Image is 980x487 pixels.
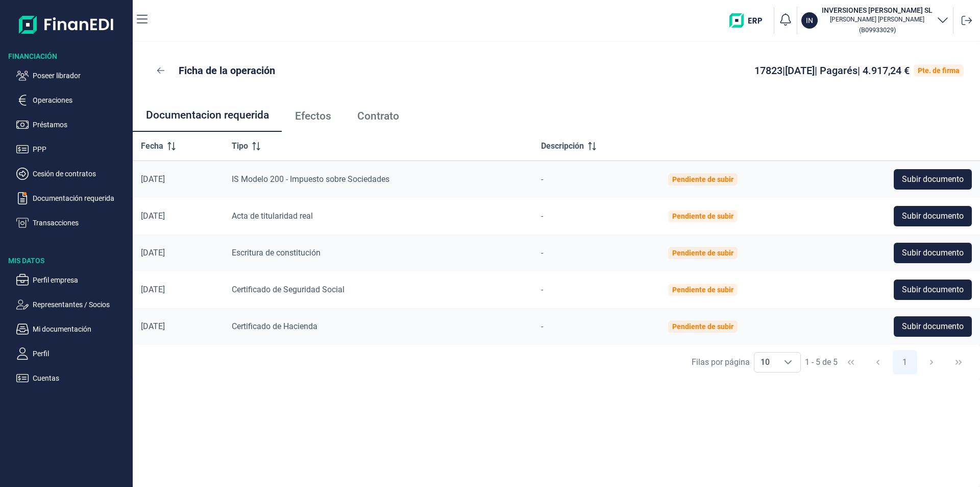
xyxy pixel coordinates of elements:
p: Transacciones [33,217,129,229]
div: Filas por página [692,356,750,368]
a: Efectos [282,99,344,133]
span: - [541,174,543,184]
p: Perfil [33,347,129,360]
p: Cuentas [33,372,129,384]
button: Subir documento [894,280,972,300]
span: Subir documento [902,320,964,333]
button: Cuentas [16,372,129,384]
a: Documentacion requerida [133,99,282,133]
button: Operaciones [16,94,129,106]
p: Poseer librador [33,69,129,82]
span: Subir documento [902,247,964,259]
span: 10 [754,353,776,372]
span: Subir documento [902,173,964,185]
div: Pte. de firma [918,66,960,75]
span: Tipo [232,140,248,152]
div: Pendiente de subir [672,286,733,294]
div: [DATE] [141,248,215,258]
button: Subir documento [894,169,972,190]
button: Cesión de contratos [16,168,129,180]
span: Certificado de Seguridad Social [232,285,345,294]
span: Efectos [295,111,331,122]
button: Next Page [919,350,944,375]
button: PPP [16,143,129,155]
span: Acta de titularidad real [232,211,313,221]
div: [DATE] [141,174,215,184]
img: Logo de aplicación [19,8,114,41]
span: Descripción [541,140,584,152]
div: Pendiente de subir [672,249,733,257]
p: IN [806,15,813,26]
p: Operaciones [33,94,129,106]
p: Cesión de contratos [33,168,129,180]
button: First Page [839,350,863,375]
p: Mi documentación [33,323,129,335]
span: - [541,211,543,221]
div: Pendiente de subir [672,212,733,220]
button: Representantes / Socios [16,298,129,311]
div: Pendiente de subir [672,175,733,183]
p: Ficha de la operación [179,63,275,78]
button: Poseer librador [16,69,129,82]
button: Previous Page [866,350,890,375]
span: Documentacion requerida [146,110,269,121]
p: Perfil empresa [33,274,129,286]
div: [DATE] [141,211,215,221]
span: IS Modelo 200 - Impuesto sobre Sociedades [232,174,389,184]
p: Representantes / Socios [33,298,129,311]
button: Mi documentación [16,323,129,335]
p: [PERSON_NAME] [PERSON_NAME] [822,15,933,24]
button: Transacciones [16,217,129,229]
span: 17823 | [DATE] | Pagarés | 4.917,24 € [754,64,910,77]
button: Subir documento [894,243,972,263]
span: - [541,248,543,258]
button: Perfil empresa [16,274,129,286]
button: Perfil [16,347,129,360]
img: erp [729,13,770,28]
button: Last Page [946,350,971,375]
div: Pendiente de subir [672,322,733,331]
button: Documentación requerida [16,192,129,204]
div: [DATE] [141,285,215,295]
button: Préstamos [16,119,129,131]
a: Contrato [344,99,412,133]
button: Page 1 [893,350,917,375]
p: PPP [33,143,129,155]
h3: INVERSIONES [PERSON_NAME] SL [822,5,933,15]
p: Documentación requerida [33,192,129,204]
span: Certificado de Hacienda [232,321,317,331]
span: Contrato [357,111,399,122]
div: [DATE] [141,321,215,332]
span: - [541,321,543,331]
div: Choose [776,353,800,372]
span: Fecha [141,140,163,152]
span: Subir documento [902,284,964,296]
button: ININVERSIONES [PERSON_NAME] SL[PERSON_NAME] [PERSON_NAME](B09933029) [801,5,949,36]
button: Subir documento [894,316,972,337]
span: - [541,285,543,294]
span: 1 - 5 de 5 [805,358,838,366]
p: Préstamos [33,119,129,131]
small: Copiar cif [859,26,896,34]
span: Escritura de constitución [232,248,321,258]
span: Subir documento [902,210,964,222]
button: Subir documento [894,206,972,226]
